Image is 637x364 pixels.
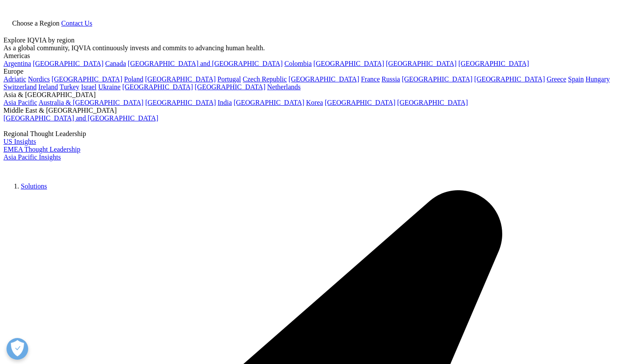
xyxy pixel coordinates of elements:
a: [GEOGRAPHIC_DATA] [397,99,468,106]
a: Netherlands [267,83,300,91]
a: [GEOGRAPHIC_DATA] [386,60,457,67]
a: Switzerland [3,83,36,91]
a: [GEOGRAPHIC_DATA] and [GEOGRAPHIC_DATA] [128,60,283,67]
a: Adriatic [3,75,26,83]
div: Asia & [GEOGRAPHIC_DATA] [3,91,634,99]
a: US Insights [3,138,36,145]
a: Colombia [284,60,312,67]
a: Argentina [3,60,31,67]
a: Nordics [28,75,50,83]
div: Europe [3,68,634,75]
a: Spain [568,75,584,83]
a: [GEOGRAPHIC_DATA] [289,75,359,83]
div: Middle East & [GEOGRAPHIC_DATA] [3,107,634,114]
a: [GEOGRAPHIC_DATA] [145,99,216,106]
a: Asia Pacific Insights [3,153,61,161]
div: Explore IQVIA by region [3,36,634,44]
a: EMEA Thought Leadership [3,146,80,153]
a: Solutions [21,182,47,190]
a: [GEOGRAPHIC_DATA] [402,75,472,83]
a: Ukraine [98,83,121,91]
a: [GEOGRAPHIC_DATA] [33,60,104,67]
div: Americas [3,52,634,60]
button: Open Preferences [6,338,28,360]
a: Ireland [38,83,58,91]
div: As a global community, IQVIA continuously invests and commits to advancing human health. [3,44,634,52]
a: India [218,99,232,106]
a: [GEOGRAPHIC_DATA] [325,99,395,106]
a: Russia [382,75,400,83]
a: Canada [105,60,126,67]
img: IQVIA Healthcare Information Technology and Pharma Clinical Research Company [3,161,73,174]
a: Hungary [585,75,610,83]
a: [GEOGRAPHIC_DATA] [145,75,216,83]
a: Israel [81,83,97,91]
a: [GEOGRAPHIC_DATA] [458,60,529,67]
span: Choose a Region [12,19,59,27]
a: [GEOGRAPHIC_DATA] [234,99,304,106]
a: France [361,75,380,83]
div: Regional Thought Leadership [3,130,634,138]
a: Turkey [59,83,79,91]
a: [GEOGRAPHIC_DATA] [195,83,265,91]
a: Asia Pacific [3,99,37,106]
a: Korea [306,99,323,106]
a: Portugal [218,75,241,83]
a: Poland [124,75,143,83]
a: [GEOGRAPHIC_DATA] and [GEOGRAPHIC_DATA] [3,114,158,122]
a: Australia & [GEOGRAPHIC_DATA] [39,99,143,106]
a: Contact Us [61,19,92,27]
a: [GEOGRAPHIC_DATA] [52,75,122,83]
a: [GEOGRAPHIC_DATA] [474,75,545,83]
a: Czech Republic [243,75,287,83]
a: [GEOGRAPHIC_DATA] [313,60,384,67]
a: Greece [546,75,566,83]
a: [GEOGRAPHIC_DATA] [122,83,193,91]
